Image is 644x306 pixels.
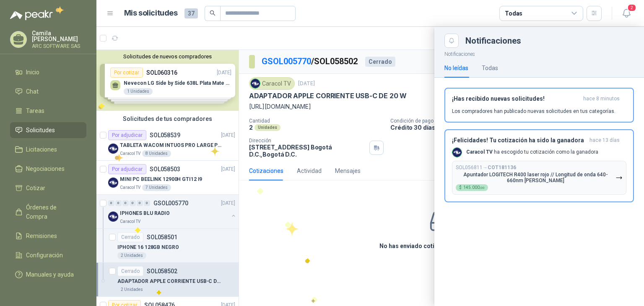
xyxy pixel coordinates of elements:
a: Chat [10,84,86,99]
a: Negociaciones [10,161,86,177]
b: Caracol TV [466,149,493,155]
span: 145.000 [463,186,485,190]
p: ha escogido tu cotización como la ganadora [466,149,598,156]
span: Negociaciones [26,164,65,173]
div: No leídas [444,63,468,73]
a: Órdenes de Compra [10,199,86,225]
span: Solicitudes [26,126,55,135]
div: Todas [482,63,498,73]
div: Notificaciones [465,37,634,45]
p: Camila [PERSON_NAME] [32,30,86,42]
p: SOL056811 → [456,165,516,171]
span: Licitaciones [26,145,57,154]
span: Tareas [26,106,44,115]
span: Inicio [26,68,39,77]
h3: ¡Felicidades! Tu cotización ha sido la ganadora [452,137,586,144]
b: COT181136 [488,165,516,170]
a: Inicio [10,64,86,80]
a: Manuales y ayuda [10,267,86,282]
p: ARC SOFTWARE SAS [32,44,86,49]
span: 2 [627,4,636,12]
button: ¡Has recibido nuevas solicitudes!hace 8 minutos Los compradores han publicado nuevas solicitudes ... [444,88,634,123]
button: 2 [619,6,634,21]
p: Los compradores han publicado nuevas solicitudes en tus categorías. [452,107,615,115]
span: Configuración [26,251,63,260]
span: hace 13 días [589,137,620,144]
span: hace 8 minutos [583,95,620,102]
a: Configuración [10,247,86,263]
a: Licitaciones [10,141,86,157]
span: Chat [26,87,39,96]
span: ,00 [480,186,485,190]
span: 37 [184,8,198,18]
p: Apuntador LOGITECH R400 laser rojo // Longitud de onda 640-660nm [PERSON_NAME] [456,172,615,183]
h1: Mis solicitudes [124,7,178,19]
button: SOL056811→COT181136Apuntador LOGITECH R400 laser rojo // Longitud de onda 640-660nm [PERSON_NAME]... [452,161,626,195]
div: $ [456,184,488,191]
a: Solicitudes [10,122,86,138]
div: Todas [505,9,522,18]
a: Remisiones [10,228,86,244]
img: Company Logo [452,148,462,157]
img: Logo peakr [10,10,53,20]
button: ¡Felicidades! Tu cotización ha sido la ganadorahace 13 días Company LogoCaracol TV ha escogido tu... [444,129,634,202]
span: search [210,10,216,16]
span: Órdenes de Compra [26,203,78,221]
a: Cotizar [10,180,86,196]
span: Cotizar [26,183,45,193]
h3: ¡Has recibido nuevas solicitudes! [452,95,580,102]
button: Close [444,34,459,48]
p: Notificaciones [434,48,644,58]
span: Remisiones [26,231,57,241]
span: Manuales y ayuda [26,270,74,279]
a: Tareas [10,103,86,119]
